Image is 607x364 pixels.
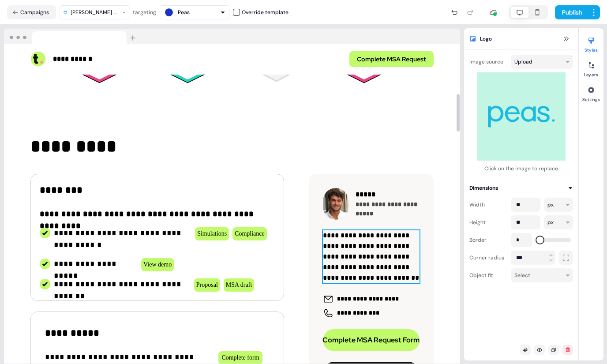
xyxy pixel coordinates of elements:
[242,8,289,17] div: Override template
[133,8,156,17] div: targeting
[40,278,50,290] img: Icon
[71,8,119,17] div: [PERSON_NAME] Template - Proposal
[547,218,554,227] div: px
[511,268,573,282] button: Select
[349,51,434,67] button: Complete MSA Request
[469,198,507,212] div: Width
[40,227,50,239] img: Icon
[195,227,229,240] button: Simulations
[579,58,603,78] button: Layers
[323,308,333,319] img: Icon
[7,5,56,19] button: Campaigns
[547,200,554,209] div: px
[224,278,255,292] button: MSA draft
[469,215,507,229] div: Height
[514,57,532,66] div: Upload
[555,5,588,19] button: Publish
[514,271,530,280] div: Select
[236,51,434,67] div: Complete MSA Request
[194,278,220,292] button: Proposal
[141,258,174,271] button: View demo
[469,251,507,265] div: Corner radius
[232,227,267,240] button: Compliance
[469,184,573,192] button: Dimensions
[323,188,348,220] img: Contact photo
[469,233,507,247] div: Border
[4,29,139,45] img: Browser topbar
[469,268,507,282] div: Object fit
[178,8,190,17] div: Peas
[160,5,229,19] button: Peas
[469,184,498,192] div: Dimensions
[469,164,573,173] div: Click on the image to replace
[323,329,420,351] button: Complete MSA Request Form
[480,34,492,43] span: Logo
[579,34,603,53] button: Styles
[579,83,603,102] button: Settings
[469,55,507,69] div: Image source
[40,258,50,270] img: Icon
[323,294,333,304] img: Icon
